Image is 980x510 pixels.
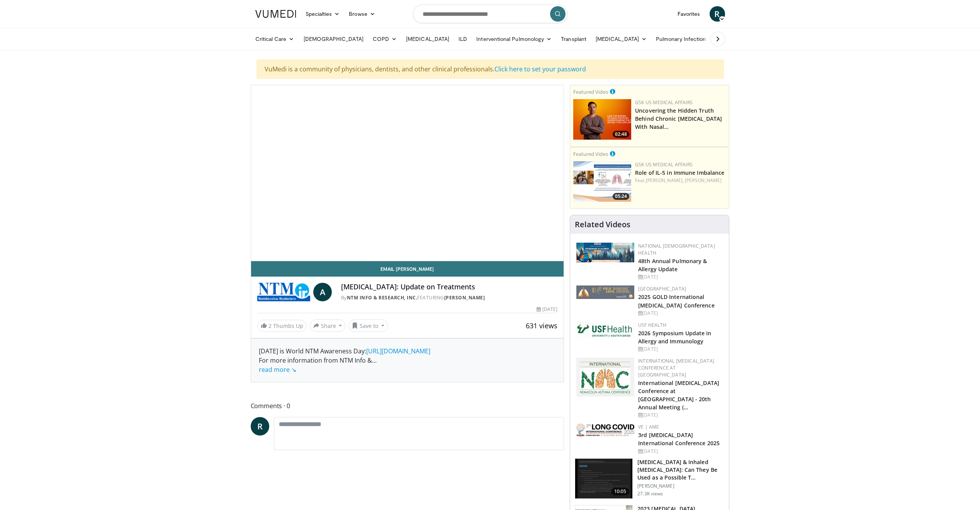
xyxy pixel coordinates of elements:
div: [DATE] [537,306,557,313]
img: a2792a71-925c-4fc2-b8ef-8d1b21aec2f7.png.150x105_q85_autocrop_double_scale_upscale_version-0.2.jpg [576,424,634,436]
h4: Related Videos [575,220,630,229]
a: read more ↘ [259,365,296,374]
a: Interventional Pulmonology [472,31,556,47]
a: Role of IL-5 in Immune Imbalance [635,169,724,176]
a: Browse [344,6,380,22]
a: Specialties [301,6,345,22]
a: 3rd [MEDICAL_DATA] International Conference 2025 [638,431,720,447]
span: 2 [268,322,272,329]
a: [PERSON_NAME] [444,294,485,301]
p: [PERSON_NAME] [637,483,724,489]
h3: [MEDICAL_DATA] & Inhaled [MEDICAL_DATA]: Can They Be Used as a Possible T… [637,458,724,481]
span: 02:48 [613,131,629,138]
img: 29f03053-4637-48fc-b8d3-cde88653f0ec.jpeg.150x105_q85_autocrop_double_scale_upscale_version-0.2.jpg [576,285,634,299]
a: 05:24 [573,161,631,202]
div: [DATE] is World NTM Awareness Day: For more information from NTM Info & [259,346,556,374]
a: Transplant [556,31,591,47]
a: A [313,283,332,301]
a: [GEOGRAPHIC_DATA] [638,285,686,292]
a: Uncovering the Hidden Truth Behind Chronic [MEDICAL_DATA] With Nasal… [635,107,722,130]
img: 6ba8804a-8538-4002-95e7-a8f8012d4a11.png.150x105_q85_autocrop_double_scale_upscale_version-0.2.jpg [576,322,634,339]
a: COPD [368,31,401,47]
span: 10:05 [611,488,630,495]
a: NTM Info & Research, Inc. [347,294,418,301]
img: 9485e4e4-7c5e-4f02-b036-ba13241ea18b.png.150x105_q85_autocrop_double_scale_upscale_version-0.2.png [576,358,634,397]
a: [MEDICAL_DATA] [401,31,454,47]
a: International [MEDICAL_DATA] Conference at [GEOGRAPHIC_DATA] [638,358,714,378]
a: International [MEDICAL_DATA] Conference at [GEOGRAPHIC_DATA] - 20th Annual Meeting (… [638,379,719,411]
a: [PERSON_NAME], [646,177,684,184]
p: 27.3K views [637,491,663,497]
a: Click here to set your password [494,65,586,73]
div: VuMedi is a community of physicians, dentists, and other clinical professionals. [256,59,724,79]
a: [URL][DOMAIN_NAME] [366,347,430,355]
img: b90f5d12-84c1-472e-b843-5cad6c7ef911.jpg.150x105_q85_autocrop_double_scale_upscale_version-0.2.jpg [576,243,634,262]
a: 2025 GOLD International [MEDICAL_DATA] Conference [638,293,715,309]
a: USF Health [638,322,666,328]
span: Comments 0 [251,401,564,411]
div: [DATE] [638,274,723,280]
div: By FEATURING [341,294,558,301]
div: Feat. [635,177,726,184]
button: Save to [348,319,388,332]
video-js: Video Player [251,85,564,261]
input: Search topics, interventions [413,5,567,23]
a: 2 Thumbs Up [257,320,307,332]
a: Critical Care [251,31,299,47]
span: 05:24 [613,193,629,200]
a: R [710,6,725,22]
a: Favorites [673,6,705,22]
a: Pulmonary Infection [651,31,718,47]
img: VuMedi Logo [255,10,296,18]
img: NTM Info & Research, Inc. [257,283,310,301]
a: [PERSON_NAME] [685,177,722,184]
a: 02:48 [573,99,631,140]
img: 37481b79-d16e-4fea-85a1-c1cf910aa164.150x105_q85_crop-smart_upscale.jpg [575,459,632,499]
a: GSK US Medical Affairs [635,99,693,106]
img: f8c419a3-5bbb-4c4e-b48e-16c2b0d0fb3f.png.150x105_q85_crop-smart_upscale.jpg [573,161,631,202]
a: 10:05 [MEDICAL_DATA] & Inhaled [MEDICAL_DATA]: Can They Be Used as a Possible T… [PERSON_NAME] 27... [575,458,724,499]
a: Email [PERSON_NAME] [251,261,564,277]
a: GSK US Medical Affairs [635,161,693,168]
a: 2026 Symposium Update in Allergy and Immunology [638,329,711,345]
small: Featured Video [573,88,608,95]
div: [DATE] [638,310,723,317]
div: [DATE] [638,448,723,455]
div: [DATE] [638,412,723,419]
h4: [MEDICAL_DATA]: Update on Treatments [341,283,558,291]
a: 48th Annual Pulmonary & Allergy Update [638,257,707,273]
a: [DEMOGRAPHIC_DATA] [299,31,368,47]
span: 631 views [526,321,557,330]
img: d04c7a51-d4f2-46f9-936f-c139d13e7fbe.png.150x105_q85_crop-smart_upscale.png [573,99,631,140]
a: National [DEMOGRAPHIC_DATA] Health [638,243,715,256]
a: ILD [454,31,472,47]
a: [MEDICAL_DATA] [591,31,651,47]
div: [DATE] [638,346,723,353]
a: R [251,417,269,436]
button: Share [310,319,346,332]
small: Featured Video [573,150,608,157]
a: VE | AME [638,424,659,430]
span: ... [259,356,377,374]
